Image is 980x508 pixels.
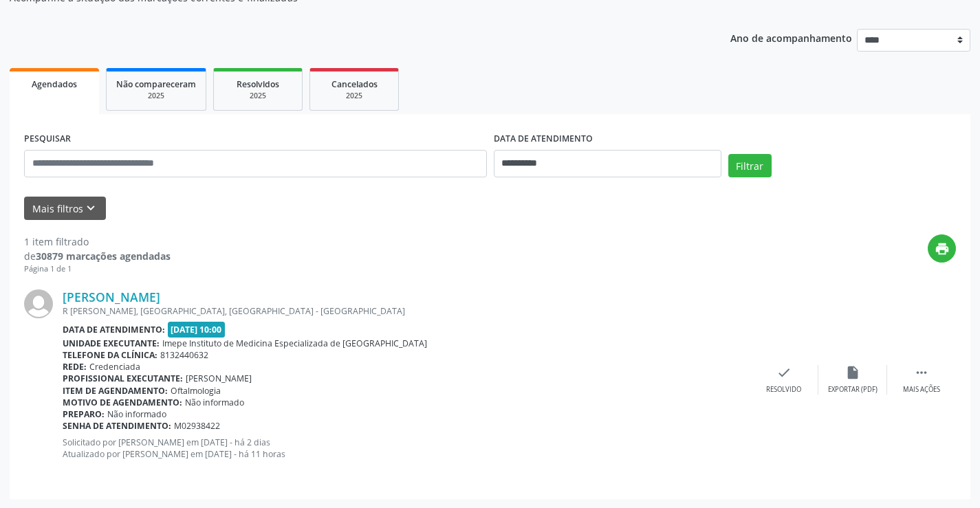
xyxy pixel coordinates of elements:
div: 2025 [224,91,292,101]
span: [PERSON_NAME] [186,373,252,384]
span: Não compareceram [116,78,196,90]
div: Exportar (PDF) [828,385,878,395]
span: Agendados [32,78,77,90]
i: keyboard_arrow_down [83,201,98,216]
button: Filtrar [728,154,772,177]
b: Unidade executante: [63,338,160,349]
b: Senha de atendimento: [63,420,171,432]
span: [DATE] 10:00 [168,322,226,338]
label: PESQUISAR [24,129,71,150]
div: 2025 [320,91,389,101]
span: Não informado [107,408,166,420]
div: 2025 [116,91,196,101]
strong: 30879 marcações agendadas [36,250,171,263]
span: 8132440632 [160,349,208,361]
p: Ano de acompanhamento [730,29,852,46]
label: DATA DE ATENDIMENTO [494,129,593,150]
b: Data de atendimento: [63,324,165,335]
b: Item de agendamento: [63,385,168,397]
div: Página 1 de 1 [24,263,171,275]
button: Mais filtroskeyboard_arrow_down [24,197,106,221]
b: Preparo: [63,408,105,420]
i: insert_drive_file [845,365,860,380]
b: Telefone da clínica: [63,349,157,361]
div: R [PERSON_NAME], [GEOGRAPHIC_DATA], [GEOGRAPHIC_DATA] - [GEOGRAPHIC_DATA] [63,305,750,317]
div: Resolvido [766,385,801,395]
span: Imepe Instituto de Medicina Especializada de [GEOGRAPHIC_DATA] [162,338,427,349]
span: M02938422 [174,420,220,432]
span: Oftalmologia [171,385,221,397]
button: print [928,234,956,263]
div: 1 item filtrado [24,234,171,249]
img: img [24,289,53,318]
p: Solicitado por [PERSON_NAME] em [DATE] - há 2 dias Atualizado por [PERSON_NAME] em [DATE] - há 11... [63,437,750,460]
i: print [935,241,950,256]
b: Motivo de agendamento: [63,397,182,408]
i: check [776,365,792,380]
b: Rede: [63,361,87,373]
i:  [914,365,929,380]
span: Resolvidos [237,78,279,90]
span: Cancelados [331,78,378,90]
div: de [24,249,171,263]
a: [PERSON_NAME] [63,289,160,305]
span: Não informado [185,397,244,408]
b: Profissional executante: [63,373,183,384]
div: Mais ações [903,385,940,395]
span: Credenciada [89,361,140,373]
